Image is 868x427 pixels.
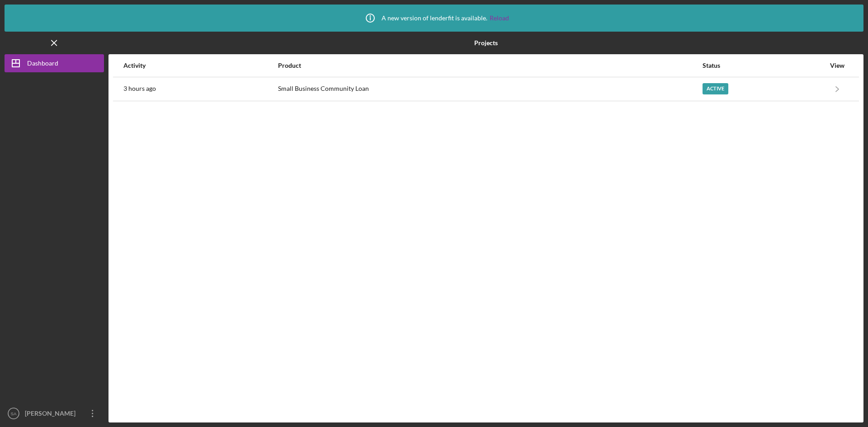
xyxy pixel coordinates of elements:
div: Status [703,62,825,69]
div: Active [703,83,728,94]
button: SA[PERSON_NAME] [5,404,104,422]
div: Dashboard [27,54,58,75]
b: Projects [474,39,498,47]
div: A new version of lenderfit is available. [359,7,509,29]
button: Dashboard [5,54,104,72]
div: Activity [123,62,277,69]
div: Small Business Community Loan [278,78,702,100]
div: View [826,62,849,69]
a: Reload [490,14,509,22]
div: Product [278,62,702,69]
time: 2025-09-22 16:15 [123,85,156,92]
div: [PERSON_NAME] [23,404,81,425]
text: SA [11,411,17,416]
